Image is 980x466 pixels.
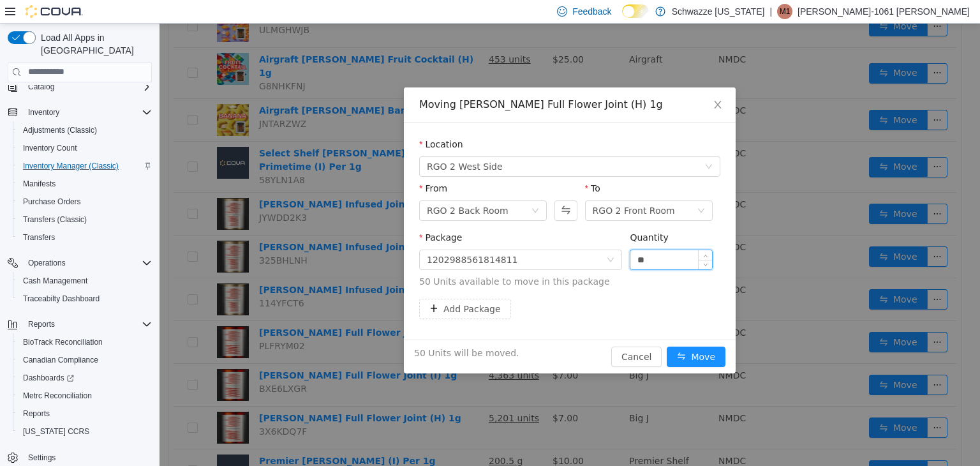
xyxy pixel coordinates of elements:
[13,121,157,139] button: Adjustments (Classic)
[18,273,152,289] span: Cash Management
[13,157,157,175] button: Inventory Manager (Classic)
[798,4,970,19] p: [PERSON_NAME]-1061 [PERSON_NAME]
[23,255,152,271] span: Operations
[3,254,157,272] button: Operations
[23,79,152,94] span: Catalog
[260,275,352,296] button: icon: plusAdd Package
[18,176,61,192] a: Manifests
[18,194,86,209] a: Purchase Orders
[28,107,59,117] span: Inventory
[18,194,152,209] span: Purchase Orders
[572,5,611,18] span: Feedback
[18,123,102,138] a: Adjustments (Classic)
[470,209,509,219] label: Quantity
[18,424,94,439] a: [US_STATE] CCRS
[544,230,548,234] i: icon: up
[553,76,563,86] i: icon: close
[538,183,546,192] i: icon: down
[672,4,765,19] p: Schwazze [US_STATE]
[13,193,157,211] button: Purchase Orders
[26,5,83,18] img: Cova
[23,276,87,286] span: Cash Management
[13,139,157,157] button: Inventory Count
[13,175,157,193] button: Manifests
[426,160,441,170] label: To
[18,370,79,386] a: Dashboards
[18,230,152,245] span: Transfers
[13,229,157,246] button: Transfers
[777,4,792,19] div: Martin-1061 Barela
[28,258,66,268] span: Operations
[260,252,561,265] span: 50 Units available to move in this package
[18,352,152,368] span: Canadian Compliance
[23,79,59,94] button: Catalog
[13,290,157,308] button: Traceabilty Dashboard
[23,450,61,465] a: Settings
[23,125,97,135] span: Adjustments (Classic)
[23,409,50,419] span: Reports
[23,161,119,171] span: Inventory Manager (Classic)
[18,291,105,306] a: Traceabilty Dashboard
[539,236,553,246] span: Decrease Value
[18,388,152,403] span: Metrc Reconciliation
[23,391,92,401] span: Metrc Reconciliation
[769,4,772,19] p: |
[540,64,576,100] button: Close
[18,352,103,368] a: Canadian Compliance
[18,388,97,403] a: Metrc Reconciliation
[3,103,157,121] button: Inventory
[452,323,502,343] button: Cancel
[28,319,55,329] span: Reports
[18,273,93,289] a: Cash Management
[544,239,548,244] i: icon: down
[23,426,89,437] span: [US_STATE] CCRS
[23,105,64,120] button: Inventory
[23,214,87,225] span: Transfers (Classic)
[18,176,152,192] span: Manifests
[3,78,157,96] button: Catalog
[260,209,302,219] label: Package
[23,317,60,332] button: Reports
[18,158,152,174] span: Inventory Manager (Classic)
[255,323,359,336] span: 50 Units will be moved.
[13,272,157,290] button: Cash Management
[28,453,56,463] span: Settings
[23,179,56,189] span: Manifests
[18,334,108,350] a: BioTrack Reconciliation
[18,291,152,306] span: Traceabilty Dashboard
[18,140,82,156] a: Inventory Count
[23,317,152,332] span: Reports
[18,370,152,386] span: Dashboards
[13,423,157,440] button: [US_STATE] CCRS
[23,143,77,153] span: Inventory Count
[507,323,566,343] button: icon: swapMove
[23,105,152,120] span: Inventory
[18,424,152,439] span: Washington CCRS
[18,158,124,174] a: Inventory Manager (Classic)
[23,197,81,207] span: Purchase Orders
[267,227,359,246] div: 1202988561814811
[471,227,553,246] input: Quantity
[18,123,152,138] span: Adjustments (Classic)
[18,406,152,421] span: Reports
[18,230,60,245] a: Transfers
[447,232,455,241] i: icon: down
[267,177,349,197] div: RGO 2 Back Room
[267,133,343,153] span: RGO 2 West Side
[28,82,54,92] span: Catalog
[260,160,288,170] label: From
[3,315,157,333] button: Reports
[18,140,152,156] span: Inventory Count
[13,211,157,229] button: Transfers (Classic)
[23,232,55,243] span: Transfers
[13,351,157,369] button: Canadian Compliance
[23,355,98,365] span: Canadian Compliance
[13,387,157,405] button: Metrc Reconciliation
[18,406,55,421] a: Reports
[433,177,516,197] div: RGO 2 Front Room
[18,334,152,350] span: BioTrack Reconciliation
[13,369,157,387] a: Dashboards
[23,373,74,383] span: Dashboards
[23,255,71,271] button: Operations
